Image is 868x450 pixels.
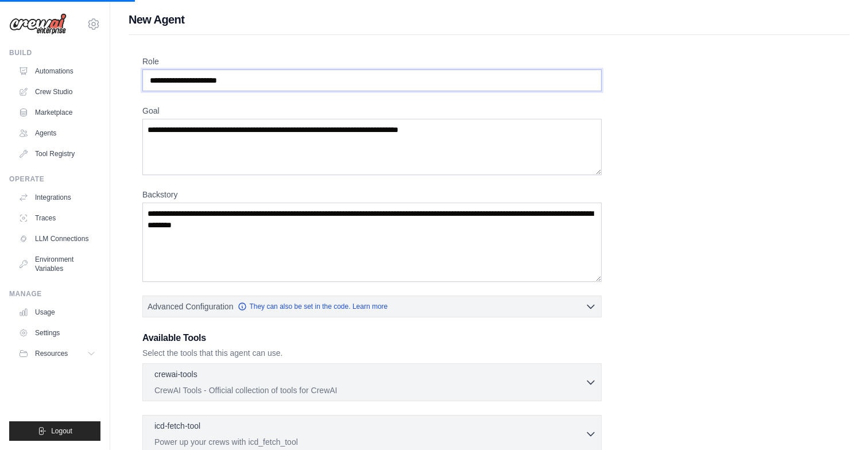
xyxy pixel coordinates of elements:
[14,250,100,278] a: Environment Variables
[148,301,233,312] span: Advanced Configuration
[154,420,200,432] p: icd-fetch-tool
[9,421,100,441] button: Logout
[154,368,197,380] p: crewai-tools
[9,289,100,298] div: Manage
[154,436,585,448] p: Power up your crews with icd_fetch_tool
[129,11,850,28] h1: New Agent
[14,83,100,101] a: Crew Studio
[9,48,100,57] div: Build
[238,302,387,311] a: They can also be set in the code. Learn more
[9,174,100,184] div: Operate
[14,324,100,342] a: Settings
[14,209,100,227] a: Traces
[14,62,100,80] a: Automations
[142,56,602,67] label: Role
[14,188,100,207] a: Integrations
[142,347,602,359] p: Select the tools that this agent can use.
[142,105,602,117] label: Goal
[51,426,72,436] span: Logout
[148,420,596,448] button: icd-fetch-tool Power up your crews with icd_fetch_tool
[9,13,67,35] img: Logo
[142,331,602,345] h3: Available Tools
[14,103,100,122] a: Marketplace
[14,230,100,248] a: LLM Connections
[35,349,68,358] span: Resources
[14,124,100,142] a: Agents
[143,296,601,317] button: Advanced Configuration They can also be set in the code. Learn more
[142,189,602,200] label: Backstory
[14,303,100,321] a: Usage
[154,385,585,396] p: CrewAI Tools - Official collection of tools for CrewAI
[148,368,596,396] button: crewai-tools CrewAI Tools - Official collection of tools for CrewAI
[14,344,100,363] button: Resources
[14,145,100,163] a: Tool Registry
